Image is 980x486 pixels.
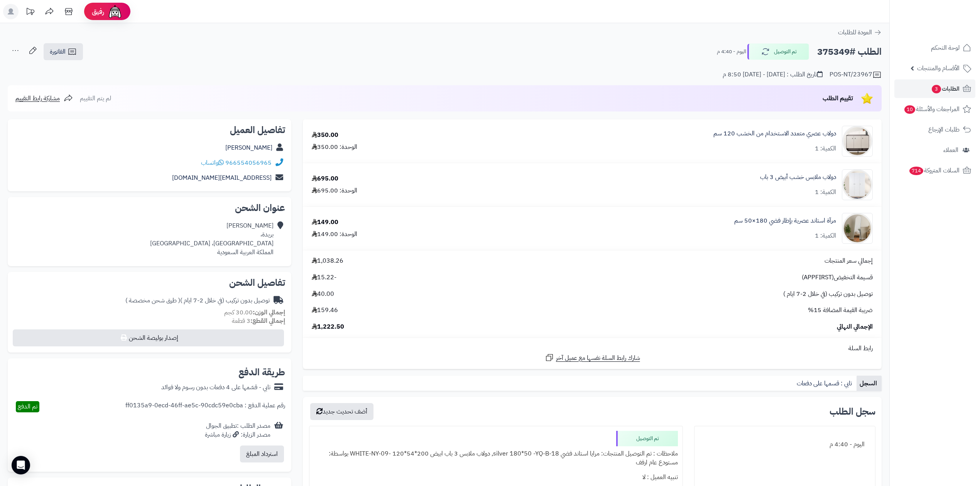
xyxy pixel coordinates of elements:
[838,28,872,37] span: العودة للطلبات
[161,383,270,392] div: تابي - قسّمها على 4 دفعات بدون رسوم ولا فوائد
[802,273,873,282] span: قسيمة التخفيض(APPFIRST)
[205,422,270,439] div: مصدر الطلب :تطبيق الجوال
[815,231,836,240] div: الكمية: 1
[224,308,285,317] small: 30.00 كجم
[312,290,334,299] span: 40.00
[713,129,836,138] a: دولاب عصري متعدد الاستخدام من الخشب 120 سم
[760,173,836,182] a: دولاب ملابس خشب أبيض 3 باب
[928,6,973,22] img: logo-2.png
[205,430,270,439] div: مصدر الزيارة: زيارة مباشرة
[909,167,924,175] span: 714
[894,79,975,98] a: الطلبات3
[150,221,274,256] div: [PERSON_NAME] بريدة، [GEOGRAPHIC_DATA]، [GEOGRAPHIC_DATA] المملكة العربية السعودية
[312,256,343,265] span: 1,038.26
[125,401,285,412] div: رقم عملية الدفع : ff0135a9-0ecd-46ff-ae5c-90cdc59e0cba
[314,446,678,470] div: ملاحظات : تم التوصيل المنتجات: مرايا استاند فضي silver 180*50 -YQ-B-18, دولاب ملابس 3 باب ابيض 20...
[225,158,272,167] a: 966554056965
[201,158,224,167] a: واتساب
[917,63,960,74] span: الأقسام والمنتجات
[15,94,73,103] a: مشاركة رابط التقييم
[312,174,338,183] div: 695.00
[894,100,975,118] a: المراجعات والأسئلة10
[312,322,344,331] span: 1,222.50
[312,131,338,140] div: 350.00
[225,143,272,152] a: [PERSON_NAME]
[815,188,836,197] div: الكمية: 1
[699,437,870,452] div: اليوم - 4:40 م
[931,42,960,53] span: لوحة التحكم
[14,203,285,213] h2: عنوان الشحن
[14,278,285,287] h2: تفاصيل الشحن
[857,376,882,391] a: السجل
[783,290,873,299] span: توصيل بدون تركيب (في خلال 2-7 ايام )
[312,273,336,282] span: -15.22
[616,431,678,446] div: تم التوصيل
[312,186,357,195] div: الوحدة: 695.00
[837,322,873,331] span: الإجمالي النهائي
[253,308,285,317] strong: إجمالي الوزن:
[14,125,285,135] h2: تفاصيل العميل
[830,70,882,79] div: POS-NT/23967
[13,329,284,346] button: إصدار بوليصة الشحن
[894,161,975,180] a: السلات المتروكة714
[932,85,941,93] span: 3
[306,344,879,353] div: رابط السلة
[312,230,357,239] div: الوحدة: 149.00
[842,169,872,200] img: 1753186020-1-90x90.jpg
[240,445,284,462] button: استرداد المبلغ
[894,120,975,139] a: طلبات الإرجاع
[20,4,40,21] a: تحديثات المنصة
[92,7,104,16] span: رفيق
[909,165,960,176] span: السلات المتروكة
[931,83,960,94] span: الطلبات
[842,213,872,244] img: 1753864739-1-90x90.jpg
[817,44,882,60] h2: الطلب #375349
[943,145,958,155] span: العملاء
[232,316,285,326] small: 3 قطعة
[125,296,270,305] div: توصيل بدون تركيب (في خلال 2-7 ايام )
[904,104,960,115] span: المراجعات والأسئلة
[312,306,338,315] span: 159.46
[44,43,83,60] a: الفاتورة
[808,306,873,315] span: ضريبة القيمة المضافة 15%
[794,376,857,391] a: تابي : قسمها على دفعات
[15,94,60,103] span: مشاركة رابط التقييم
[107,4,123,19] img: ai-face.png
[250,316,285,326] strong: إجمالي القطع:
[312,143,357,152] div: الوحدة: 350.00
[18,402,37,411] span: تم الدفع
[556,354,640,363] span: شارك رابط السلة نفسها مع عميل آخر
[50,47,66,56] span: الفاتورة
[823,94,853,103] span: تقييم الطلب
[842,126,872,157] img: 1752737949-1-90x90.jpg
[545,353,640,363] a: شارك رابط السلة نفسها مع عميل آخر
[894,141,975,159] a: العملاء
[717,48,746,56] small: اليوم - 4:40 م
[747,44,809,60] button: تم التوصيل
[825,256,873,265] span: إجمالي سعر المنتجات
[125,296,180,305] span: ( طرق شحن مخصصة )
[894,39,975,57] a: لوحة التحكم
[723,70,823,79] div: تاريخ الطلب : [DATE] - [DATE] 8:50 م
[838,28,882,37] a: العودة للطلبات
[928,124,960,135] span: طلبات الإرجاع
[80,94,111,103] span: لم يتم التقييم
[12,456,30,474] div: Open Intercom Messenger
[734,216,836,225] a: مرآة استاند عصرية بإطار فضي 180×50 سم
[904,105,916,114] span: 10
[312,218,338,227] div: 149.00
[830,407,875,416] h3: سجل الطلب
[815,144,836,153] div: الكمية: 1
[238,368,285,377] h2: طريقة الدفع
[314,470,678,485] div: تنبيه العميل : لا
[310,403,373,420] button: أضف تحديث جديد
[172,173,272,182] a: [EMAIL_ADDRESS][DOMAIN_NAME]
